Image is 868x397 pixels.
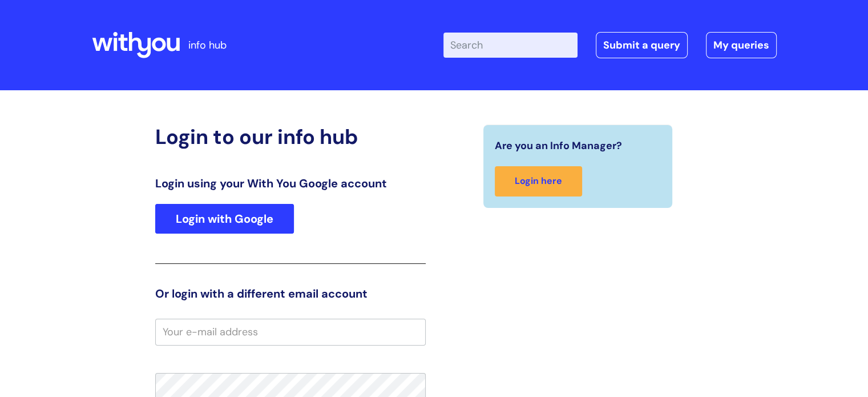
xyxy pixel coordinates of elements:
[706,32,777,58] a: My queries
[443,33,578,58] input: Search
[155,287,426,300] h3: Or login with a different email account
[155,125,426,149] h2: Login to our info hub
[155,319,426,345] input: Your e-mail address
[188,36,227,54] p: info hub
[596,32,688,58] a: Submit a query
[155,177,426,190] h3: Login using your With You Google account
[495,166,582,197] a: Login here
[495,137,622,155] span: Are you an Info Manager?
[155,204,294,234] a: Login with Google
